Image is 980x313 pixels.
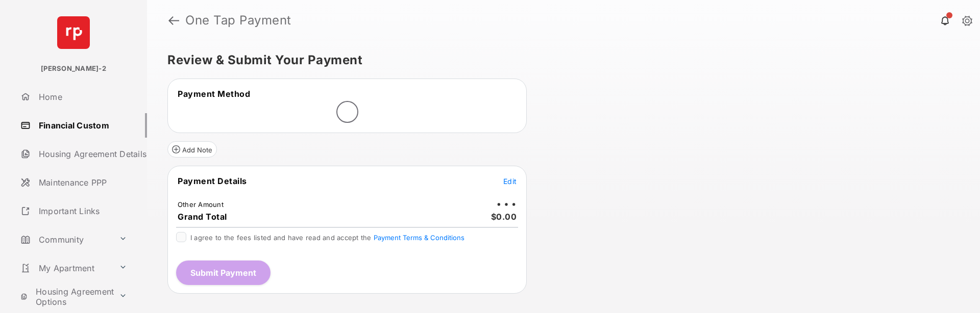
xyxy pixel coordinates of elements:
a: Home [16,85,147,109]
td: Other Amount [177,200,224,209]
a: Community [16,227,115,252]
span: $0.00 [491,212,517,222]
a: Housing Agreement Details [16,142,147,166]
strong: One Tap Payment [185,14,291,27]
button: I agree to the fees listed and have read and accept the [374,233,464,242]
a: My Apartment [16,256,115,280]
a: Financial Custom [16,113,147,138]
h5: Review & Submit Your Payment [167,54,951,66]
p: [PERSON_NAME]-2 [41,64,106,74]
a: Housing Agreement Options [16,284,115,309]
span: Edit [503,177,517,186]
span: I agree to the fees listed and have read and accept the [190,233,464,242]
img: svg+xml;base64,PHN2ZyB4bWxucz0iaHR0cDovL3d3dy53My5vcmcvMjAwMC9zdmciIHdpZHRoPSI2NCIgaGVpZ2h0PSI2NC... [57,16,90,49]
a: Maintenance PPP [16,170,147,195]
span: Payment Method [178,89,250,99]
button: Submit Payment [176,260,271,285]
button: Edit [503,176,517,186]
span: Grand Total [178,212,227,222]
span: Payment Details [178,176,247,186]
a: Important Links [16,199,131,223]
button: Add Note [167,141,217,158]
